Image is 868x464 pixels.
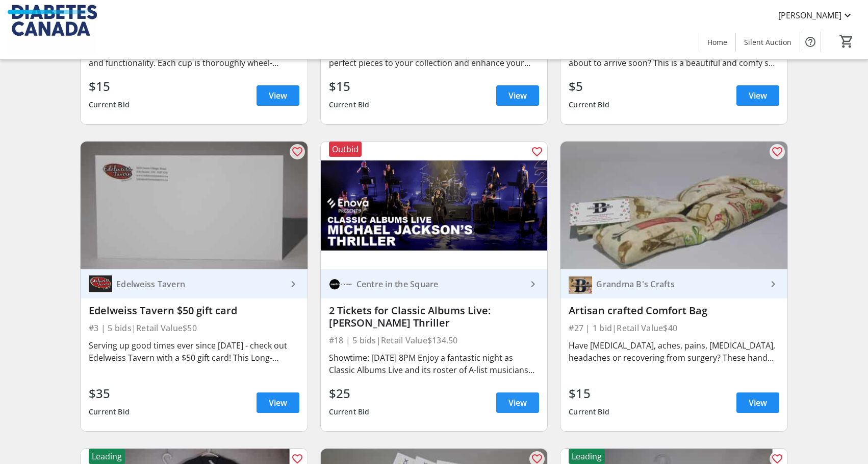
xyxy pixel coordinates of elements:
[89,305,299,317] div: Edelweiss Tavern $50 gift card
[569,305,779,317] div: Artisan crafted Comfort Bag
[112,279,287,289] div: Edelweiss Tavern
[508,397,527,409] span: View
[6,4,97,55] img: Diabetes Canada's Logo
[736,392,779,413] a: View
[771,146,783,158] mat-icon: favorite_outline
[329,77,370,96] div: $15
[569,403,609,421] div: Current Bid
[699,33,735,52] a: Home
[560,142,787,269] img: Artisan crafted Comfort Bag
[837,32,856,51] button: Cart
[291,146,303,158] mat-icon: favorite_outline
[749,89,767,102] span: View
[736,85,779,106] a: View
[321,269,548,298] a: Centre in the SquareCentre in the Square
[496,392,539,413] a: View
[89,321,299,335] div: #3 | 5 bids | Retail Value $50
[569,96,609,114] div: Current Bid
[569,449,605,464] div: Leading
[89,77,130,96] div: $15
[736,33,800,52] a: Silent Auction
[257,392,299,413] a: View
[744,37,792,48] span: Silent Auction
[569,321,779,335] div: #27 | 1 bid | Retail Value $40
[329,333,540,347] div: #18 | 5 bids | Retail Value $134.50
[269,397,287,409] span: View
[592,279,767,289] div: Grandma B's Crafts
[329,305,540,329] div: 2 Tickets for Classic Albums Live: [PERSON_NAME] Thriller
[89,339,299,364] div: Serving up good times ever since [DATE] - check out Edelweiss Tavern with a $50 gift card! This L...
[329,352,540,376] div: Showtime: [DATE] 8PM Enjoy a fantastic night as Classic Albums Live and its roster of A-list musi...
[89,96,130,114] div: Current Bid
[707,37,727,48] span: Home
[81,142,308,269] img: Edelweiss Tavern $50 gift card
[569,77,609,96] div: $5
[269,89,287,102] span: View
[329,384,370,403] div: $25
[89,384,130,403] div: $35
[329,272,352,296] img: Centre in the Square
[527,278,539,290] mat-icon: keyboard_arrow_right
[800,32,821,52] button: Help
[287,278,299,290] mat-icon: keyboard_arrow_right
[770,7,862,24] button: [PERSON_NAME]
[569,384,609,403] div: $15
[778,9,841,21] span: [PERSON_NAME]
[321,142,548,269] img: 2 Tickets for Classic Albums Live: Michael Jackson Thriller
[257,85,299,106] a: View
[767,278,779,290] mat-icon: keyboard_arrow_right
[89,449,125,464] div: Leading
[496,85,539,106] a: View
[352,279,527,289] div: Centre in the Square
[329,96,370,114] div: Current Bid
[89,403,130,421] div: Current Bid
[560,269,787,298] a: Grandma B's CraftsGrandma B's Crafts
[329,403,370,421] div: Current Bid
[569,339,779,364] div: Have [MEDICAL_DATA], aches, pains, [MEDICAL_DATA], headaches or recovering from surgery? These ha...
[329,142,362,157] div: Outbid
[531,146,543,158] mat-icon: favorite_outline
[749,397,767,409] span: View
[569,272,592,296] img: Grandma B's Crafts
[81,269,308,298] a: Edelweiss TavernEdelweiss Tavern
[89,272,112,296] img: Edelweiss Tavern
[508,89,527,102] span: View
